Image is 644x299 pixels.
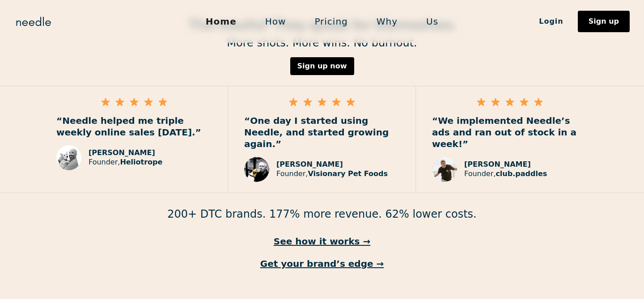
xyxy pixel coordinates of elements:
[290,57,354,75] a: Sign up now
[276,169,388,179] p: Founder,
[276,160,343,168] strong: [PERSON_NAME]
[244,115,399,150] p: “One day I started using Needle, and started growing again.”
[56,115,212,138] p: “Needle helped me triple weekly online sales [DATE].”
[362,12,412,31] a: Why
[297,63,347,70] div: Sign up now
[496,169,547,178] strong: club.paddles
[578,11,630,32] a: Sign up
[251,12,301,31] a: How
[464,169,547,179] p: Founder,
[300,12,362,31] a: Pricing
[464,160,531,168] strong: [PERSON_NAME]
[589,18,619,25] div: Sign up
[89,148,155,157] strong: [PERSON_NAME]
[120,158,162,166] strong: Heliotrope
[412,12,453,31] a: Us
[89,158,162,167] p: Founder,
[525,14,578,29] a: Login
[191,12,251,31] a: Home
[432,115,588,150] p: “We implemented Needle’s ads and ran out of stock in a week!”
[308,169,388,178] strong: Visionary Pet Foods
